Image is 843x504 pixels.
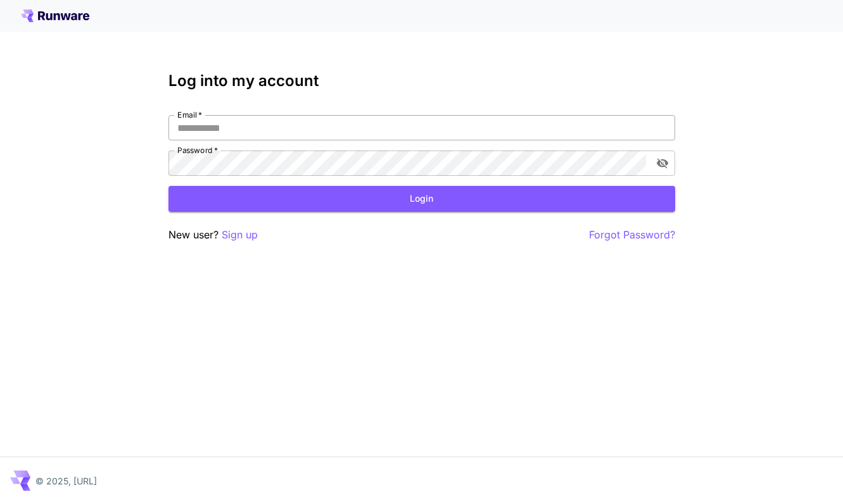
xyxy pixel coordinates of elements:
[168,186,675,212] button: Login
[168,72,675,90] h3: Log into my account
[222,227,258,243] button: Sign up
[35,474,97,488] p: © 2025, [URL]
[177,109,202,120] label: Email
[651,152,674,175] button: toggle password visibility
[589,227,675,243] button: Forgot Password?
[177,145,218,156] label: Password
[168,227,258,243] p: New user?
